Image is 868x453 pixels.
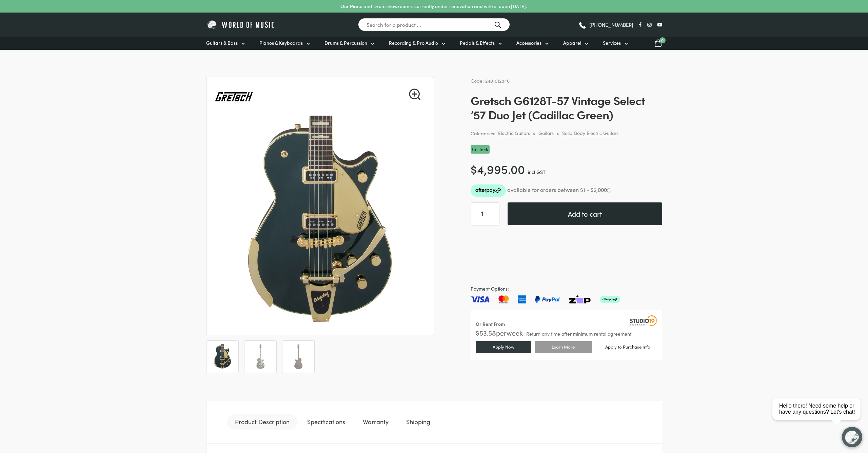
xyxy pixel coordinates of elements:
[215,77,253,116] img: Gretsch
[355,414,397,430] a: Warranty
[471,160,525,177] bdi: 4,995.00
[526,331,631,336] span: Return any time after minimum rental agreement
[398,414,438,430] a: Shipping
[471,93,662,121] h1: Gretsch G6128T-57 Vintage Select ’57 Duo Jet (Cadillac Green)
[538,130,554,136] a: Guitars
[476,341,531,353] a: Apply Now
[471,202,499,225] input: Product quantity
[533,130,536,136] div: >
[471,295,620,303] img: Pay with Master card, Visa, American Express and Paypal
[471,160,477,177] span: $
[206,19,276,30] img: World of Music
[578,20,633,30] a: [PHONE_NUMBER]
[471,77,510,84] span: Code: 2401612846
[358,18,510,31] input: Search for a product ...
[299,414,353,430] a: Specifications
[528,169,546,175] span: incl GST
[562,130,618,136] a: Solid Body Electric Guitars
[471,130,495,137] span: Categories:
[498,130,530,136] a: Electric Guitars
[563,39,581,46] span: Apparel
[659,37,666,43] span: 0
[603,39,621,46] span: Services
[476,320,505,328] div: Or Rent From
[340,3,527,10] p: Our Piano and Drum showroom is currently under renovation and will re-open [DATE].
[595,342,660,352] a: Apply to Purchase Info
[630,315,657,326] img: Studio19 Rentals
[409,88,420,100] a: View full-screen image gallery
[535,341,592,353] a: Learn More
[556,130,559,136] div: >
[471,145,490,154] p: In stock
[589,22,633,27] span: [PHONE_NUMBER]
[471,234,662,277] iframe: PayPal
[210,344,235,369] img: Gretsch G6128T-57 Vintage Select '57 Duo Jet Cadillac Green body view
[476,328,496,337] span: $ 53.58
[516,39,541,46] span: Accessories
[206,39,238,46] span: Guitars & Bass
[286,344,311,369] img: Gretsch G6128T-57 Vintage Select '57 Duo Jet Cadillac Green back view
[389,39,438,46] span: Recording & Pro Audio
[460,39,495,46] span: Pedals & Effects
[471,285,662,293] span: Payment Options:
[324,39,367,46] span: Drums & Percussion
[259,39,303,46] span: Pianos & Keyboards
[496,328,523,337] span: per week
[770,378,868,453] iframe: Chat with our support team
[248,344,273,369] img: Gretsch G6128T-57 Vintage Select '57 Duo Jet Cadillac Green full view
[227,414,298,430] a: Product Description
[508,202,662,225] button: Add to cart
